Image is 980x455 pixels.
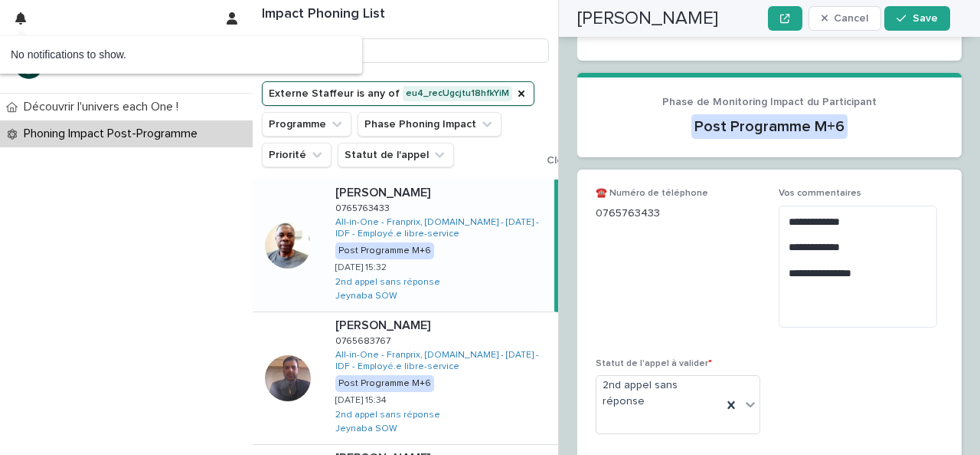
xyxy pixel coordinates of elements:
[253,180,558,312] a: [PERSON_NAME][PERSON_NAME] 07657634330765763433 All-in-One - Franprix, [DOMAIN_NAME] - [DATE] - I...
[335,291,397,302] a: Jeynaba SOW
[262,112,351,137] button: Programme
[335,395,387,406] p: [DATE] 15:34
[808,6,882,31] button: Cancel
[335,315,433,333] p: [PERSON_NAME]
[335,333,394,347] p: 0765683767
[335,424,397,434] a: Jeynaba SOW
[18,127,210,141] p: Phoning Impact Post-Programme
[834,13,868,24] span: Cancel
[547,155,619,166] span: Clear all filters
[662,97,877,107] span: Phase de Monitoring Impact du Participant
[779,189,861,198] span: Vos commentaires
[596,359,712,368] span: Statut de l'appel à valider
[335,375,434,392] div: Post Programme M+6
[596,189,708,198] span: ☎️ Numéro de téléphone
[335,350,552,372] a: All-in-One - Franprix, [DOMAIN_NAME] - [DATE] - IDF - Employé.e libre-service
[596,206,760,222] p: 0765763433
[335,217,548,239] a: All-in-One - Franprix, [DOMAIN_NAME] - [DATE] - IDF - Employé.e libre-service
[262,81,534,106] button: Externe Staffeur
[358,112,501,137] button: Phase Phoning Impact
[603,378,716,410] span: 2nd appel sans réponse
[577,8,718,30] h2: Emile francis NGOMBE MATANDA
[913,13,938,24] span: Save
[534,155,619,166] button: Clear all filters
[335,183,433,200] p: [PERSON_NAME]
[11,48,350,61] p: No notifications to show.
[335,262,387,273] p: [DATE] 15:32
[262,38,549,63] input: Search
[335,200,393,214] p: 0765763433
[338,143,454,167] button: Statut de l'appel
[262,143,332,167] button: Priorité
[335,242,434,259] div: Post Programme M+6
[884,6,949,31] button: Save
[691,114,848,139] div: Post Programme M+6
[253,312,558,445] a: [PERSON_NAME][PERSON_NAME] 07656837670765683767 All-in-One - Franprix, [DOMAIN_NAME] - [DATE] - I...
[335,410,440,420] a: 2nd appel sans réponse
[18,100,191,114] p: Découvrir l'univers each One !
[335,277,440,288] a: 2nd appel sans réponse
[262,6,549,23] h1: Impact Phoning List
